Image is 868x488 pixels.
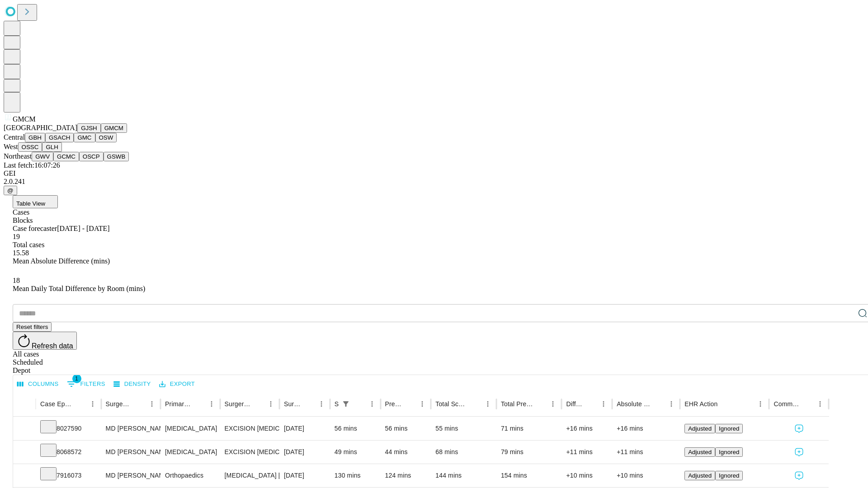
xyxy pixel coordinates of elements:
div: 154 mins [501,464,557,487]
div: Orthopaedics [165,464,215,487]
span: West [4,143,18,150]
button: Menu [665,398,678,410]
div: +10 mins [566,464,608,487]
button: Density [111,377,153,391]
button: GWV [32,152,53,161]
div: 44 mins [385,441,427,464]
button: Sort [252,398,264,410]
span: Adjusted [688,425,712,432]
button: OSSC [18,142,42,152]
div: Total Scheduled Duration [435,400,468,408]
button: Adjusted [684,471,715,480]
div: Difference [566,400,584,408]
div: Surgery Name [225,400,251,408]
button: Sort [353,398,366,410]
div: [DATE] [284,464,325,487]
button: Sort [585,398,597,410]
button: Sort [74,398,86,410]
div: 71 mins [501,417,557,440]
div: Primary Service [165,400,191,408]
span: Ignored [719,425,739,432]
button: OSCP [79,152,104,161]
button: Menu [547,398,559,410]
span: Last fetch: 16:07:26 [4,161,60,169]
div: 55 mins [435,417,492,440]
div: [MEDICAL_DATA] [165,441,215,464]
button: Adjusted [684,447,715,457]
div: [MEDICAL_DATA] [MEDICAL_DATA] [225,464,275,487]
div: [DATE] [284,417,325,440]
span: Northeast [4,152,32,160]
button: Menu [416,398,429,410]
button: Sort [193,398,205,410]
div: +11 mins [566,441,608,464]
button: Sort [534,398,547,410]
button: Sort [652,398,665,410]
div: 8027590 [40,417,97,440]
span: [GEOGRAPHIC_DATA] [4,124,77,131]
div: Total Predicted Duration [501,400,533,408]
div: 144 mins [435,464,492,487]
button: GSWB [104,152,129,161]
span: @ [7,187,14,194]
span: Case forecaster [13,225,57,232]
button: GMCM [101,123,127,133]
button: Expand [18,468,31,484]
button: Menu [481,398,494,410]
button: Adjusted [684,424,715,433]
button: Export [157,377,197,391]
button: Sort [403,398,416,410]
span: Central [4,133,25,141]
span: Ignored [719,472,739,479]
button: Show filters [340,398,352,410]
button: Sort [801,398,814,410]
span: 19 [13,233,20,240]
div: EHR Action [684,400,717,408]
button: Select columns [15,377,61,391]
div: 56 mins [385,417,427,440]
div: MD [PERSON_NAME] [PERSON_NAME] [106,464,156,487]
button: Menu [814,398,826,410]
button: @ [4,186,17,195]
button: GMC [74,133,95,142]
button: Ignored [715,471,743,480]
button: GLH [42,142,61,152]
button: Menu [597,398,610,410]
div: 1 active filter [340,398,352,410]
div: Case Epic Id [40,400,73,408]
div: 49 mins [335,441,376,464]
span: 15.58 [13,249,29,257]
div: 79 mins [501,441,557,464]
div: GEI [4,169,864,178]
div: Surgeon Name [106,400,132,408]
div: 68 mins [435,441,492,464]
div: Comments [774,400,800,408]
button: GBH [25,133,45,142]
button: Menu [146,398,158,410]
button: Refresh data [13,332,77,350]
div: Predicted In Room Duration [385,400,403,408]
button: Expand [18,421,31,437]
button: Sort [718,398,731,410]
div: EXCISION [MEDICAL_DATA] LESION EXCEPT [MEDICAL_DATA] TRUNK ETC 3.1 TO 4 CM [225,441,275,464]
div: Scheduled In Room Duration [335,400,339,408]
button: Menu [754,398,767,410]
span: Ignored [719,449,739,455]
div: 2.0.241 [4,178,864,186]
button: OSW [95,133,117,142]
span: Total cases [13,241,44,249]
button: Menu [366,398,378,410]
div: EXCISION [MEDICAL_DATA] LESION EXCEPT [MEDICAL_DATA] TRUNK ETC 3.1 TO 4 CM [225,417,275,440]
div: [DATE] [284,441,325,464]
div: 130 mins [335,464,376,487]
button: GSACH [45,133,74,142]
button: Expand [18,445,31,460]
button: Menu [205,398,218,410]
span: Refresh data [32,342,73,350]
div: 56 mins [335,417,376,440]
span: Mean Daily Total Difference by Room (mins) [13,285,145,292]
button: Menu [264,398,277,410]
span: Adjusted [688,472,712,479]
button: Ignored [715,447,743,457]
button: Table View [13,195,58,208]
